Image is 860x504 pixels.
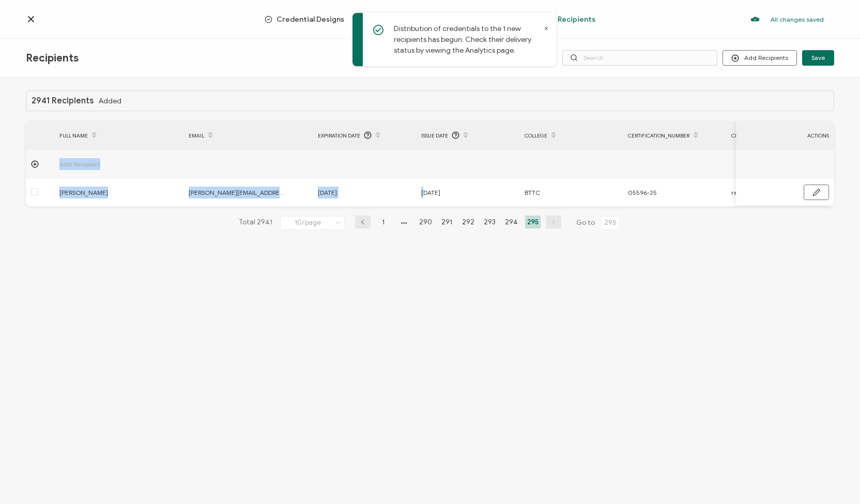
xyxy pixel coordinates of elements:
span: [DATE] [318,187,337,198]
div: FULL NAME [54,127,183,144]
span: Total 2941 [239,216,272,230]
input: Search [562,50,717,66]
div: Certification_Type [726,127,830,144]
span: Add Recipient [59,158,158,170]
p: All changes saved [771,16,824,23]
span: Issue Date [421,130,448,142]
span: [PERSON_NAME][EMAIL_ADDRESS][PERSON_NAME][DOMAIN_NAME] [189,187,287,198]
li: 293 [482,216,498,228]
div: College [519,127,623,144]
div: Breadcrumb [265,14,595,24]
div: ACTIONS [736,130,834,142]
li: 1 [376,216,391,228]
span: Expiration Date [318,130,360,142]
span: Credential Designs [277,16,344,23]
div: Certification_Number [623,127,726,144]
li: 292 [460,216,477,228]
span: Credential Designs [265,14,364,24]
iframe: Chat Widget [808,454,860,504]
h1: 2941 Recipients [32,96,94,105]
span: BTTC [525,187,540,198]
span: Added [99,97,121,105]
span: recert [731,187,749,198]
input: Select [280,216,345,230]
span: 05596-25 [628,187,657,198]
span: Save [811,55,825,61]
span: Recipients [26,52,79,65]
li: 290 [417,216,434,228]
span: Recipients [558,16,595,23]
p: Distribution of credentials to the 1 new recipients has begun. Check their delivery status by vie... [394,23,541,56]
li: 294 [503,216,520,228]
li: 295 [525,216,541,228]
div: EMAIL [183,127,313,144]
span: [PERSON_NAME] [59,187,158,198]
button: Save [802,50,834,66]
span: Go to [576,216,622,230]
span: [DATE] [421,187,440,198]
button: Add Recipients [723,50,797,66]
li: 291 [439,216,455,228]
span: Recipients [546,16,595,23]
